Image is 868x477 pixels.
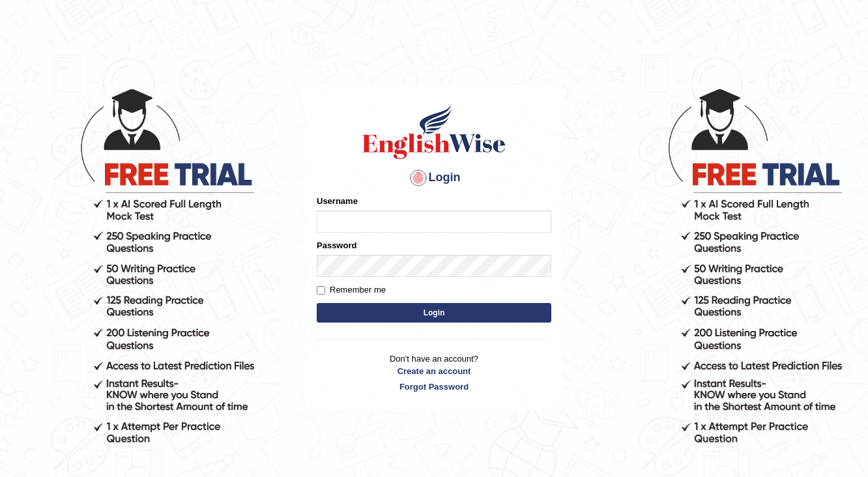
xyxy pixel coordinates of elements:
a: Forgot Password [317,381,551,393]
a: Create an account [317,365,551,377]
label: Remember me [317,283,386,296]
button: Login [317,303,551,323]
input: Remember me [317,286,325,295]
p: Don't have an account? [317,353,551,393]
label: Username [317,195,358,207]
h4: Login [317,167,551,188]
img: Logo of English Wise sign in for intelligent practice with AI [360,102,508,161]
label: Password [317,239,356,252]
